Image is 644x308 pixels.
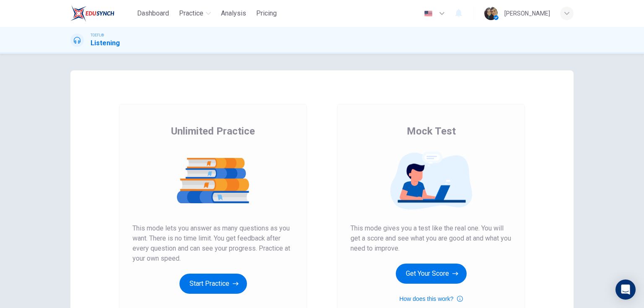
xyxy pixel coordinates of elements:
button: Practice [176,6,214,21]
span: TOEFL® [91,32,104,38]
button: Start Practice [179,274,247,294]
img: EduSynch logo [70,5,114,22]
span: Unlimited Practice [171,124,255,138]
span: This mode lets you answer as many questions as you want. There is no time limit. You get feedback... [132,223,293,264]
a: EduSynch logo [70,5,134,22]
button: How does this work? [399,294,462,304]
div: [PERSON_NAME] [504,8,550,18]
span: This mode gives you a test like the real one. You will get a score and see what you are good at a... [351,223,512,254]
button: Analysis [218,6,249,21]
img: Profile picture [484,7,498,20]
span: Dashboard [137,8,169,18]
img: en [423,10,434,17]
span: Mock Test [407,124,456,138]
span: Pricing [256,8,277,18]
button: Get Your Score [396,264,467,284]
button: Dashboard [134,6,172,21]
button: Pricing [253,6,280,21]
div: Open Intercom Messenger [615,280,636,300]
h1: Listening [91,38,120,48]
span: Analysis [221,8,246,18]
span: Practice [179,8,203,18]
